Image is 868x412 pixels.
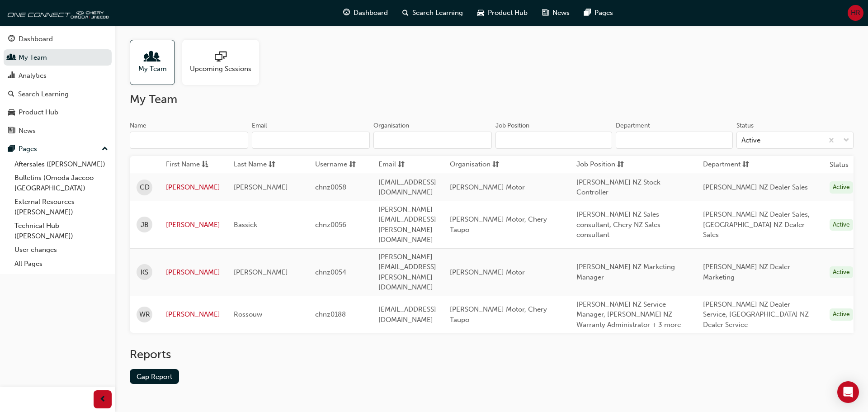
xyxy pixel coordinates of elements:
[851,8,860,18] span: HR
[378,178,436,197] span: [EMAIL_ADDRESS][DOMAIN_NAME]
[495,132,613,149] input: Job Position
[843,135,849,147] span: down-icon
[617,159,624,170] span: sorting-icon
[594,8,613,18] span: Pages
[495,121,529,130] div: Job Position
[190,64,251,74] span: Upcoming Sessions
[141,220,149,230] span: JB
[8,90,14,99] span: search-icon
[378,159,428,170] button: Emailsorting-icon
[488,8,528,18] span: Product Hub
[146,51,158,64] span: people-icon
[837,381,859,403] div: Open Intercom Messenger
[616,132,733,149] input: Department
[140,182,150,193] span: CD
[373,121,409,130] div: Organisation
[4,29,112,141] button: DashboardMy TeamAnalyticsSearch LearningProduct HubNews
[11,219,112,243] a: Technical Hub ([PERSON_NAME])
[576,159,615,170] span: Job Position
[8,109,15,117] span: car-icon
[703,210,810,239] span: [PERSON_NAME] NZ Dealer Sales, [GEOGRAPHIC_DATA] NZ Dealer Sales
[234,310,262,318] span: Rossouw
[8,72,15,80] span: chart-icon
[11,157,112,171] a: Aftersales ([PERSON_NAME])
[130,369,179,384] a: Gap Report
[584,7,591,19] span: pages-icon
[8,35,15,43] span: guage-icon
[234,268,288,276] span: [PERSON_NAME]
[11,243,112,257] a: User changes
[703,300,809,329] span: [PERSON_NAME] NZ Dealer Service, [GEOGRAPHIC_DATA] NZ Dealer Service
[130,347,854,362] h2: Reports
[470,4,535,22] a: car-iconProduct Hub
[830,181,853,194] div: Active
[4,123,112,139] a: News
[166,267,220,278] a: [PERSON_NAME]
[336,4,395,22] a: guage-iconDashboard
[234,159,267,170] span: Last Name
[130,132,248,149] input: Name
[830,266,853,279] div: Active
[315,221,346,229] span: chnz0056
[450,215,547,234] span: [PERSON_NAME] Motor, Chery Taupo
[19,144,37,154] div: Pages
[99,394,106,405] span: prev-icon
[18,89,69,99] div: Search Learning
[19,107,58,118] div: Product Hub
[703,263,790,281] span: [PERSON_NAME] NZ Dealer Marketing
[703,159,753,170] button: Departmentsorting-icon
[576,178,660,197] span: [PERSON_NAME] NZ Stock Controller
[373,132,492,149] input: Organisation
[315,310,346,318] span: chnz0188
[742,159,749,170] span: sorting-icon
[398,159,405,170] span: sorting-icon
[182,40,266,85] a: Upcoming Sessions
[378,205,436,244] span: [PERSON_NAME][EMAIL_ADDRESS][PERSON_NAME][DOMAIN_NAME]
[378,305,436,324] span: [EMAIL_ADDRESS][DOMAIN_NAME]
[315,159,365,170] button: Usernamesorting-icon
[4,49,112,66] a: My Team
[139,309,150,320] span: WR
[11,195,112,219] a: External Resources ([PERSON_NAME])
[741,135,760,146] div: Active
[830,219,853,231] div: Active
[542,7,549,19] span: news-icon
[616,121,650,130] div: Department
[166,309,220,320] a: [PERSON_NAME]
[576,159,626,170] button: Job Positionsorting-icon
[703,183,808,191] span: [PERSON_NAME] NZ Dealer Sales
[202,159,208,170] span: asc-icon
[412,8,463,18] span: Search Learning
[102,143,108,155] span: up-icon
[354,8,388,18] span: Dashboard
[395,4,470,22] a: search-iconSearch Learning
[552,8,570,18] span: News
[576,210,660,239] span: [PERSON_NAME] NZ Sales consultant, Chery NZ Sales consultant
[703,159,741,170] span: Department
[19,71,47,81] div: Analytics
[477,7,484,19] span: car-icon
[450,159,500,170] button: Organisationsorting-icon
[402,7,409,19] span: search-icon
[450,268,525,276] span: [PERSON_NAME] Motor
[343,7,350,19] span: guage-icon
[138,64,167,74] span: My Team
[11,171,112,195] a: Bulletins (Omoda Jaecoo - [GEOGRAPHIC_DATA])
[378,253,436,292] span: [PERSON_NAME][EMAIL_ADDRESS][PERSON_NAME][DOMAIN_NAME]
[252,132,370,149] input: Email
[576,263,675,281] span: [PERSON_NAME] NZ Marketing Manager
[4,67,112,84] a: Analytics
[315,159,347,170] span: Username
[4,141,112,157] button: Pages
[8,54,15,62] span: people-icon
[450,183,525,191] span: [PERSON_NAME] Motor
[166,159,216,170] button: First Nameasc-icon
[234,183,288,191] span: [PERSON_NAME]
[166,182,220,193] a: [PERSON_NAME]
[19,126,36,136] div: News
[450,159,491,170] span: Organisation
[5,4,108,22] img: oneconnect
[130,40,182,85] a: My Team
[166,159,200,170] span: First Name
[215,51,226,64] span: sessionType_ONLINE_URL-icon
